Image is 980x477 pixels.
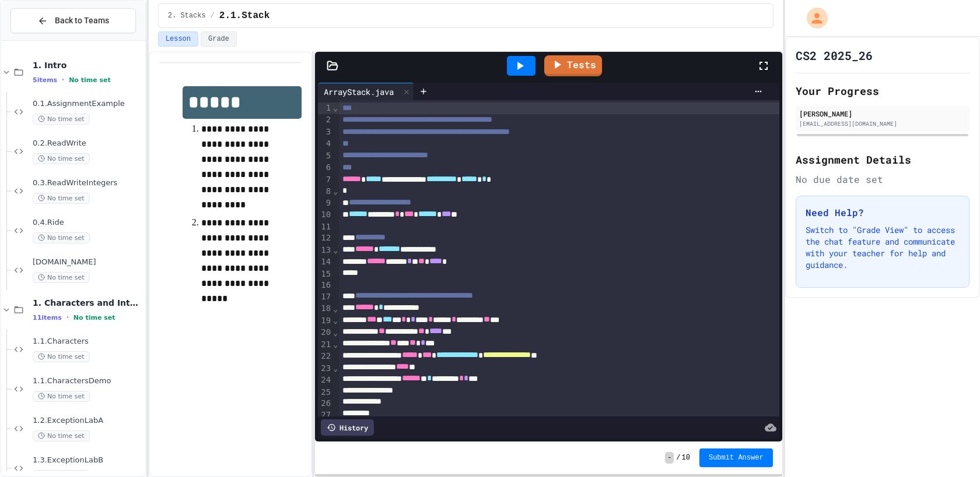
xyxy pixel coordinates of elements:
button: Submit Answer [699,448,773,467]
div: 26 [318,398,332,409]
span: Submit Answer [709,453,764,462]
div: 9 [318,197,332,209]
div: 15 [318,268,332,280]
span: No time set [33,430,90,441]
div: 3 [318,126,332,138]
span: / [211,11,215,20]
div: ArrayStack.java [318,83,414,100]
button: Grade [201,31,237,47]
h1: CS2 2025_26 [796,47,873,63]
span: • [62,75,64,84]
div: 17 [318,291,332,303]
h2: Assignment Details [796,151,970,168]
span: Fold line [332,340,338,349]
span: 0.1.AssignmentExample [33,99,143,109]
div: 4 [318,138,332,150]
span: 0.2.ReadWrite [33,139,143,149]
h3: Need Help? [806,206,960,220]
div: 23 [318,363,332,374]
div: 18 [318,303,332,315]
button: Back to Teams [10,8,136,33]
div: 22 [318,351,332,362]
div: 1 [318,103,332,114]
div: 10 [318,209,332,221]
span: Fold line [332,186,338,196]
span: No time set [33,114,90,125]
h2: Your Progress [796,83,970,99]
span: 2. Stacks [168,11,206,20]
span: Fold line [332,316,338,325]
span: No time set [33,193,90,204]
div: 13 [318,245,332,256]
div: 24 [318,374,332,386]
span: Fold line [332,245,338,255]
div: My Account [794,5,831,31]
span: 5 items [33,76,57,84]
div: 14 [318,256,332,268]
div: 7 [318,174,332,186]
span: / [676,453,680,462]
span: 1.3.ExceptionLabB [33,455,143,465]
span: 1.1.CharactersDemo [33,376,143,386]
span: Fold line [332,103,338,112]
span: 0.4.Ride [33,218,143,228]
span: - [665,452,674,464]
div: 19 [318,315,332,327]
a: Tests [544,55,602,76]
div: 2 [318,114,332,126]
div: 20 [318,327,332,338]
span: No time set [33,272,90,283]
div: 5 [318,150,332,162]
span: No time set [73,314,116,321]
span: 1. Intro [33,60,143,70]
div: [PERSON_NAME] [799,108,966,119]
span: 10 [682,453,690,462]
span: 2.1.Stack [219,9,269,23]
span: 1.2.ExceptionLabA [33,416,143,426]
div: 21 [318,339,332,351]
span: Back to Teams [55,15,109,27]
span: Fold line [332,304,338,313]
span: 1. Characters and Interfaces [33,298,143,308]
div: No due date set [796,172,970,186]
span: 11 items [33,314,62,321]
div: [EMAIL_ADDRESS][DOMAIN_NAME] [799,119,966,128]
div: 11 [318,221,332,233]
span: 0.3.ReadWriteIntegers [33,178,143,188]
div: ArrayStack.java [318,86,400,98]
span: No time set [69,76,111,84]
span: 1.1.Characters [33,337,143,347]
div: History [321,419,374,436]
div: 27 [318,409,332,421]
span: Fold line [332,363,338,373]
button: Lesson [158,31,198,47]
span: No time set [33,153,90,164]
span: No time set [33,391,90,402]
div: 16 [318,280,332,291]
div: 12 [318,232,332,244]
div: 8 [318,186,332,197]
span: [DOMAIN_NAME] [33,257,143,267]
span: • [66,313,69,322]
p: Switch to "Grade View" to access the chat feature and communicate with your teacher for help and ... [806,224,960,271]
span: Fold line [332,328,338,337]
span: No time set [33,351,90,362]
span: No time set [33,232,90,243]
div: 6 [318,162,332,174]
div: 25 [318,387,332,398]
